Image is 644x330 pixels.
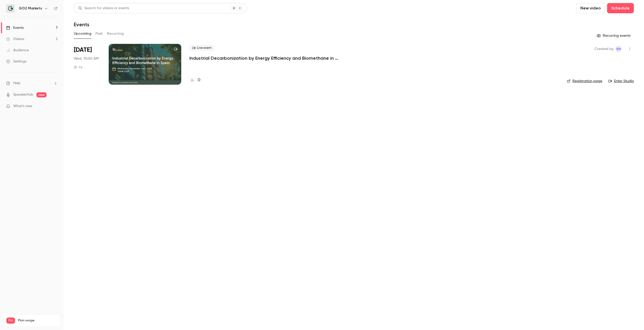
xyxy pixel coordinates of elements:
button: Upcoming [74,30,91,38]
span: [DATE] [74,46,92,54]
h4: 0 [198,77,200,84]
a: Enter Studio [608,79,634,84]
span: Wed, 10:00 AM [74,56,99,61]
span: What's new [13,104,32,109]
div: 1 h [74,65,82,69]
button: Recurring events [594,32,634,40]
button: Recurring [107,30,124,38]
button: Schedule [607,3,634,13]
img: GO2 Markets [6,4,15,12]
div: Videos [6,36,24,42]
span: Sophia Mwema [615,46,622,52]
li: help-dropdown-opener [6,81,58,86]
h1: Events [74,21,89,28]
h6: GO2 Markets [19,6,42,11]
div: Settings [6,59,26,64]
span: SM [616,46,621,52]
span: Pro [6,318,15,324]
button: New video [576,3,605,13]
span: Help [13,81,21,86]
span: Live event [189,45,215,51]
span: Created by [595,46,613,52]
div: Audience [6,48,29,53]
a: Registration page [567,79,602,84]
button: Past [95,30,103,38]
div: Events [6,25,24,30]
div: Nov 12 Wed, 10:00 AM (Europe/Berlin) [74,44,101,85]
a: SpeakerHub [13,92,33,97]
a: 0 [189,77,200,84]
span: new [36,92,47,97]
div: Search for videos or events [78,6,129,11]
a: Industrial Decarbonization by Energy Efficiency and Biomethane in [GEOGRAPHIC_DATA] [189,55,342,61]
span: Plan usage [18,319,57,323]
